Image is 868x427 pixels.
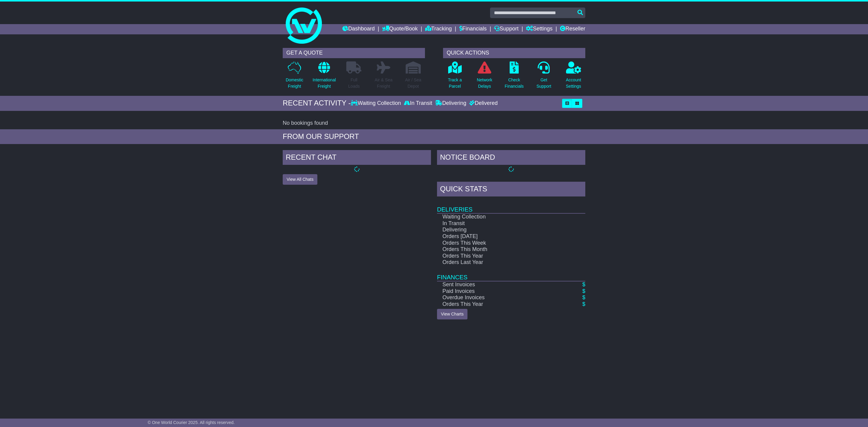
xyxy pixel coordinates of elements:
[437,301,564,308] td: Orders This Year
[582,301,585,307] a: $
[437,150,585,166] div: NOTICE BOARD
[477,77,492,89] p: Network Delays
[283,174,317,185] button: View All Chats
[342,24,375,34] a: Dashboard
[283,99,351,108] div: RECENT ACTIVITY -
[283,132,585,141] div: FROM OUR SUPPORT
[437,198,585,213] td: Deliveries
[283,120,585,127] div: No bookings found
[437,253,564,259] td: Orders This Year
[505,61,524,93] a: CheckFinancials
[448,77,462,89] p: Track a Parcel
[448,61,462,93] a: Track aParcel
[312,61,336,93] a: InternationalFreight
[402,100,434,107] div: In Transit
[437,220,564,227] td: In Transit
[434,100,468,107] div: Delivering
[437,213,564,220] td: Waiting Collection
[505,77,524,89] p: Check Financials
[346,77,361,89] p: Full Loads
[566,77,581,89] p: Account Settings
[536,61,552,93] a: GetSupport
[283,150,431,166] div: RECENT CHAT
[494,24,518,34] a: Support
[437,259,564,266] td: Orders Last Year
[351,100,402,107] div: Waiting Collection
[443,48,585,58] div: QUICK ACTIONS
[437,288,564,295] td: Paid Invoices
[582,281,585,287] a: $
[375,77,392,89] p: Air & Sea Freight
[437,240,564,246] td: Orders This Week
[582,294,585,300] a: $
[405,77,421,89] p: Air / Sea Depot
[560,24,585,34] a: Reseller
[468,100,498,107] div: Delivered
[437,266,585,281] td: Finances
[286,77,303,89] p: Domestic Freight
[382,24,418,34] a: Quote/Book
[148,420,235,425] span: © One World Courier 2025. All rights reserved.
[313,77,336,89] p: International Freight
[283,48,425,58] div: GET A QUOTE
[437,281,564,288] td: Sent Invoices
[425,24,452,34] a: Tracking
[566,61,582,93] a: AccountSettings
[437,246,564,253] td: Orders This Month
[437,309,467,319] a: View Charts
[476,61,492,93] a: NetworkDelays
[526,24,552,34] a: Settings
[437,294,564,301] td: Overdue Invoices
[437,233,564,240] td: Orders [DATE]
[582,288,585,294] a: $
[437,227,564,233] td: Delivering
[459,24,487,34] a: Financials
[437,182,585,198] div: Quick Stats
[285,61,303,93] a: DomesticFreight
[536,77,551,89] p: Get Support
